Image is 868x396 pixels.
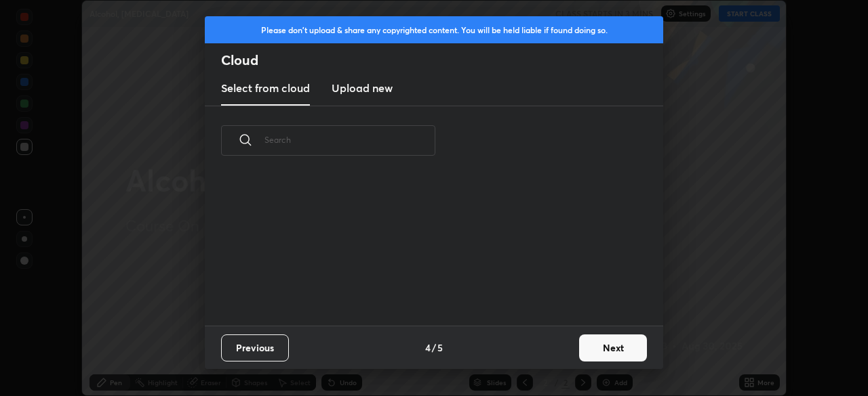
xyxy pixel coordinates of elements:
button: Previous [221,334,289,361]
div: Please don't upload & share any copyrighted content. You will be held liable if found doing so. [205,16,663,43]
h3: Upload new [332,80,393,96]
h4: 5 [437,340,443,355]
h4: 4 [425,340,431,355]
h4: / [432,340,436,355]
div: grid [205,171,647,326]
h2: Cloud [221,51,663,69]
h3: Select from cloud [221,80,310,96]
button: Next [579,334,647,361]
input: Search [264,111,435,169]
